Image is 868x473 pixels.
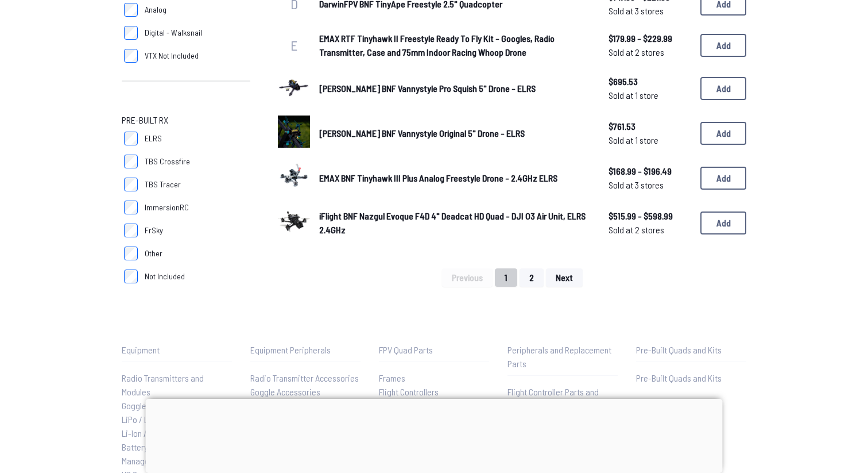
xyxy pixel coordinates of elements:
[122,343,232,357] p: Equipment
[319,209,590,237] a: iFlight BNF Nazgul Evoque F4D 4" Deadcat HD Quad - DJI O3 Air Unit, ELRS 2.4GHz
[319,126,590,140] a: [PERSON_NAME] BNF Vannystyle Original 5" Drone - ELRS
[609,45,691,59] span: Sold at 2 stores
[700,77,746,100] button: Add
[124,3,138,17] input: Analog
[609,178,691,192] span: Sold at 3 stores
[278,116,310,148] img: image
[145,4,166,16] span: Analog
[546,268,583,287] button: Next
[609,164,691,178] span: $168.99 - $196.49
[122,371,232,399] a: Radio Transmitters and Modules
[124,155,138,168] input: TBS Crossfire
[609,4,691,18] span: Sold at 3 stores
[700,211,746,234] button: Add
[145,271,185,282] span: Not Included
[609,89,691,102] span: Sold at 1 store
[507,386,599,411] span: Flight Controller Parts and Other Electronics
[609,133,691,147] span: Sold at 1 store
[700,122,746,145] button: Add
[609,223,691,237] span: Sold at 2 stores
[379,386,439,397] span: Flight Controllers
[124,26,138,40] input: Digital - Walksnail
[520,268,544,287] button: 2
[319,83,536,94] span: [PERSON_NAME] BNF Vannystyle Pro Squish 5" Drone - ELRS
[124,247,138,260] input: Other
[122,113,168,127] span: Pre-Built RX
[124,178,138,191] input: TBS Tracer
[278,29,310,61] a: E
[122,426,232,440] a: Li-Ion / NiMH Batteries
[319,210,586,235] span: iFlight BNF Nazgul Evoque F4D 4" Deadcat HD Quad - DJI O3 Air Unit, ELRS 2.4GHz
[609,32,691,45] span: $179.99 - $229.99
[319,171,590,185] a: EMAX BNF Tinyhawk III Plus Analog Freestyle Drone - 2.4GHz ELRS
[122,441,221,466] span: Battery Chargers and Power Management
[278,205,310,237] img: image
[278,71,310,106] a: image
[278,205,310,241] a: image
[124,132,138,145] input: ELRS
[278,71,310,103] img: image
[250,343,361,357] p: Equipment Peripherals
[278,160,310,193] img: image
[250,385,361,399] a: Goggle Accessories
[636,371,746,385] a: Pre-Built Quads and Kits
[379,385,489,399] a: Flight Controllers
[556,273,573,282] span: Next
[636,343,746,357] p: Pre-Built Quads and Kits
[122,413,232,426] a: LiPo / LiHV Batteries
[250,371,361,385] a: Radio Transmitter Accessories
[319,172,557,183] span: EMAX BNF Tinyhawk III Plus Analog Freestyle Drone - 2.4GHz ELRS
[124,270,138,283] input: Not Included
[145,156,190,167] span: TBS Crossfire
[122,428,201,439] span: Li-Ion / NiMH Batteries
[145,27,202,39] span: Digital - Walksnail
[507,385,618,413] a: Flight Controller Parts and Other Electronics
[122,399,232,413] a: Goggles, VRX, and Monitors
[319,32,590,59] a: EMAX RTF Tinyhawk II Freestyle Ready To Fly Kit - Googles, Radio Transmitter, Case and 75mm Indoo...
[122,400,218,411] span: Goggles, VRX, and Monitors
[495,268,517,287] button: 1
[146,399,723,470] iframe: Advertisement
[379,371,489,385] a: Frames
[609,120,691,133] span: $761.53
[379,343,489,357] p: FPV Quad Parts
[124,49,138,63] input: VTX Not Included
[609,209,691,223] span: $515.99 - $598.99
[145,225,163,236] span: FrSky
[290,37,297,53] span: E
[636,372,722,383] span: Pre-Built Quads and Kits
[122,414,195,425] span: LiPo / LiHV Batteries
[124,224,138,237] input: FrSky
[319,33,555,57] span: EMAX RTF Tinyhawk II Freestyle Ready To Fly Kit - Googles, Radio Transmitter, Case and 75mm Indoo...
[278,116,310,151] a: image
[145,133,162,144] span: ELRS
[609,75,691,89] span: $695.53
[250,386,320,397] span: Goggle Accessories
[145,248,162,259] span: Other
[278,160,310,196] a: image
[122,372,204,397] span: Radio Transmitters and Modules
[122,440,232,468] a: Battery Chargers and Power Management
[250,372,359,383] span: Radio Transmitter Accessories
[507,343,618,371] p: Peripherals and Replacement Parts
[145,50,199,61] span: VTX Not Included
[319,82,590,95] a: [PERSON_NAME] BNF Vannystyle Pro Squish 5" Drone - ELRS
[145,202,189,213] span: ImmersionRC
[700,34,746,57] button: Add
[379,372,405,383] span: Frames
[124,201,138,214] input: ImmersionRC
[700,167,746,190] button: Add
[319,128,525,139] span: [PERSON_NAME] BNF Vannystyle Original 5" Drone - ELRS
[145,179,181,190] span: TBS Tracer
